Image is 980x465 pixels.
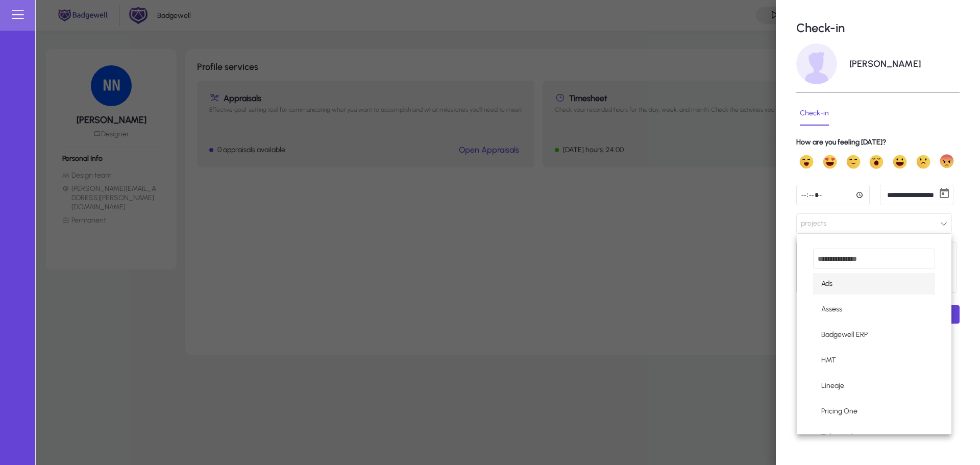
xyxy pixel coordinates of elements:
span: Talent Hub [821,431,855,443]
span: Badgewell ERP [821,329,868,341]
span: Ads [821,278,832,290]
mat-option: Lineaje [813,375,935,397]
input: dropdown search [813,249,935,269]
span: Lineaje [821,380,844,392]
span: HMT [821,354,836,366]
mat-option: Pricing One [813,401,935,422]
mat-option: Ads [813,273,935,295]
mat-option: Assess [813,299,935,320]
mat-option: Talent Hub [813,426,935,448]
span: Pricing One [821,405,857,418]
mat-option: HMT [813,350,935,371]
span: Assess [821,303,842,315]
mat-option: Badgewell ERP [813,324,935,346]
